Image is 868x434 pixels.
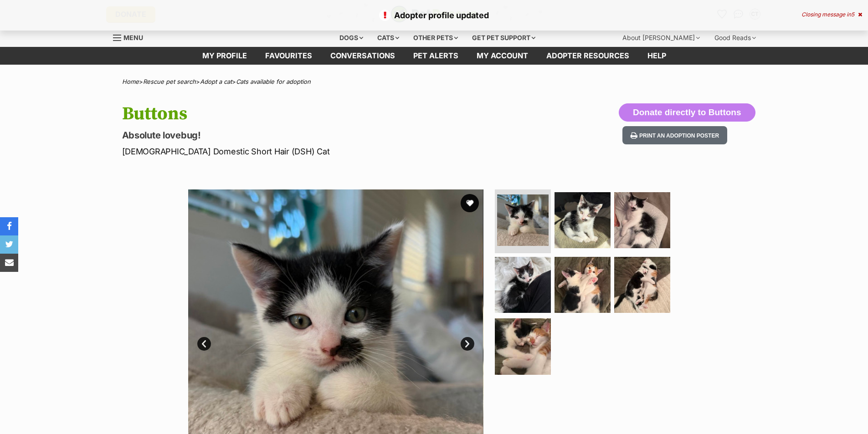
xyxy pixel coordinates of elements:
img: Photo of Buttons [495,318,551,374]
button: Donate directly to Buttons [619,103,755,122]
a: Rescue pet search [143,78,196,85]
img: Photo of Buttons [497,194,549,246]
div: Cats [371,29,406,47]
p: Absolute lovebug! [122,129,508,142]
p: Adopter profile updated [9,9,859,21]
a: Pet alerts [404,47,467,65]
a: Prev [197,337,211,351]
a: Next [461,337,474,351]
a: conversations [321,47,404,65]
a: Help [638,47,675,65]
img: Photo of Buttons [555,257,611,313]
div: Dogs [333,29,370,47]
p: [DEMOGRAPHIC_DATA] Domestic Short Hair (DSH) Cat [122,145,508,158]
div: Other pets [407,29,464,47]
button: Print an adoption poster [622,126,727,145]
a: Menu [113,29,149,45]
a: Adopt a cat [200,78,232,85]
a: Adopter resources [537,47,638,65]
div: About [PERSON_NAME] [616,29,706,47]
div: Closing message in [801,11,862,18]
img: Photo of Buttons [614,192,670,248]
button: favourite [461,194,479,212]
div: Good Reads [708,29,762,47]
a: My account [467,47,537,65]
span: 5 [851,11,854,18]
span: Menu [123,34,143,41]
div: Get pet support [466,29,542,47]
h1: Buttons [122,103,508,124]
img: Photo of Buttons [555,192,611,248]
a: Favourites [256,47,321,65]
img: Photo of Buttons [495,257,551,313]
img: Photo of Buttons [614,257,670,313]
a: Cats available for adoption [236,78,311,85]
a: My profile [193,47,256,65]
div: > > > [99,78,769,85]
a: Home [122,78,139,85]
